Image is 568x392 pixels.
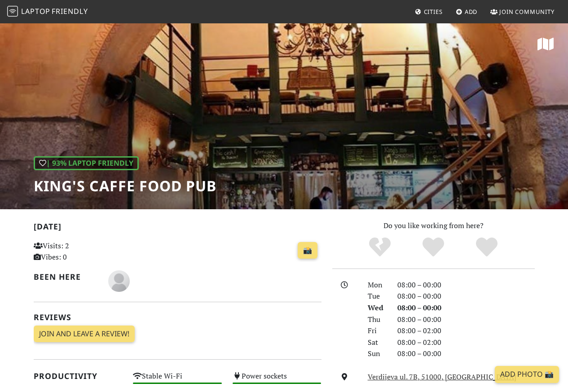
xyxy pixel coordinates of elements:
div: Sun [362,348,392,360]
h2: Been here [34,272,97,282]
div: | 93% Laptop Friendly [34,156,139,171]
h2: Productivity [34,371,123,381]
span: Add [465,8,478,16]
div: Mon [362,279,392,291]
a: Add Photo 📸 [495,366,559,383]
a: Join Community [487,4,558,20]
div: Sat [362,337,392,348]
div: 08:00 – 00:00 [392,302,540,314]
div: Wed [362,302,392,314]
span: Join Community [499,8,555,16]
h2: [DATE] [34,222,321,235]
div: 08:00 – 00:00 [392,314,540,326]
div: No [353,236,407,259]
div: Stable Wi-Fi [128,370,227,391]
div: 08:00 – 00:00 [392,291,540,302]
div: Power sockets [227,370,327,391]
a: Join and leave a review! [34,326,135,343]
div: Fri [362,325,392,337]
span: Sandi Baressi Šegota [108,275,130,285]
p: Do you like working from here? [332,220,535,232]
div: 08:00 – 00:00 [392,279,540,291]
div: Yes [407,236,460,259]
p: Visits: 2 Vibes: 0 [34,240,123,263]
img: blank-535327c66bd565773addf3077783bbfce4b00ec00e9fd257753287c682c7fa38.png [108,270,130,292]
div: Tue [362,291,392,302]
div: Definitely! [460,236,513,259]
a: Cities [411,4,446,20]
div: 08:00 – 02:00 [392,325,540,337]
h2: Reviews [34,313,321,322]
h1: King's Caffe Food Pub [34,177,216,194]
a: Add [452,4,481,20]
div: 08:00 – 02:00 [392,337,540,348]
span: Friendly [52,6,88,16]
span: Cities [424,8,443,16]
a: 📸 [298,242,317,259]
div: Thu [362,314,392,326]
a: LaptopFriendly LaptopFriendly [7,4,88,20]
span: Laptop [21,6,50,16]
img: LaptopFriendly [7,6,18,17]
a: Verdijeva ul. 7B, 51000, [GEOGRAPHIC_DATA] [368,372,516,382]
div: 08:00 – 00:00 [392,348,540,360]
